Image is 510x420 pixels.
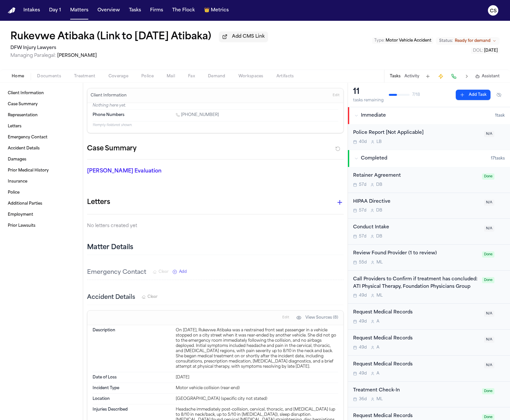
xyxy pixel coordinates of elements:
[348,219,510,245] div: Open task: Conduct Intake
[87,144,136,154] h2: Case Summary
[5,143,78,154] a: Accident Details
[8,7,16,14] a: Home
[348,304,510,330] div: Open task: Request Medical Records
[8,201,42,206] span: Additional Parties
[211,7,229,14] span: Metrics
[348,150,510,167] button: Completed17tasks
[5,88,78,98] a: Client Information
[484,225,494,232] span: N/A
[8,157,26,162] span: Damages
[353,309,480,316] div: Request Medical Records
[8,135,47,140] span: Emergency Contact
[93,375,172,380] dt: Date of Loss
[57,53,97,58] span: [PERSON_NAME]
[5,187,78,198] a: Police
[8,91,44,96] span: Client Information
[353,224,480,231] div: Conduct Intake
[376,234,382,239] span: D B
[348,124,510,150] div: Open task: Police Report [Not Applicable]
[5,110,78,121] a: Representation
[5,132,78,143] a: Emergency Contact
[376,208,382,213] span: D B
[353,129,480,137] div: Police Report [Not Applicable]
[93,112,124,118] span: Phone Numbers
[8,146,40,151] span: Accident Details
[95,5,122,16] button: Overview
[475,74,500,79] button: Assistant
[8,223,35,228] span: Prior Lawsuits
[353,276,478,291] div: Call Providers to Confirm if treatment has concluded: ATI Physical Therapy, Foundation Physicians...
[353,198,480,206] div: HIPAA Directive
[87,167,167,175] p: [PERSON_NAME] Evaluation
[8,212,33,217] span: Employment
[456,90,491,100] button: Add Task
[359,139,367,145] span: 40d
[176,396,338,401] div: [GEOGRAPHIC_DATA] (specific city not stated)
[87,243,133,252] h2: Matter Details
[5,154,78,165] a: Damages
[491,156,505,161] span: 17 task s
[10,53,56,58] span: Managing Paralegal:
[21,5,43,16] button: Intakes
[361,155,387,162] span: Completed
[348,107,510,124] button: Immediate1task
[412,92,420,97] span: 7 / 18
[74,74,96,79] span: Treatment
[219,32,268,42] button: Add CMS Link
[482,388,494,394] span: Done
[93,396,172,401] dt: Location
[449,72,458,81] button: Make a Call
[170,5,198,16] a: The Flock
[10,31,211,43] button: Edit matter name
[8,102,38,107] span: Case Summary
[176,112,219,118] a: Call 1 (469) 264-2504
[484,131,494,137] span: N/A
[280,312,291,323] button: Edit
[126,5,144,16] a: Tasks
[386,39,431,43] span: Motor Vehicle Accident
[359,234,366,239] span: 57d
[108,74,128,79] span: Coverage
[353,335,480,342] div: Request Medical Records
[482,173,494,180] span: Done
[46,5,64,16] a: Day 1
[404,74,419,79] button: Activity
[87,293,135,302] h3: Accident Details
[353,98,384,103] div: tasks remaining
[5,99,78,109] a: Case Summary
[147,5,166,16] button: Firms
[376,345,379,350] span: A
[490,9,497,13] text: CS
[5,210,78,220] a: Employment
[8,124,21,129] span: Letters
[359,319,367,324] span: 49d
[482,277,494,283] span: Done
[276,74,294,79] span: Artifacts
[482,251,494,258] span: Done
[353,413,478,420] div: Request Medical Records
[10,44,268,52] h2: DFW Injury Lawyers
[482,74,500,79] span: Assistant
[359,182,366,187] span: 57d
[87,222,344,230] p: No letters created yet
[89,93,128,98] h3: Client Information
[374,39,385,43] span: Type :
[359,293,367,298] span: 49d
[348,330,510,356] div: Open task: Request Medical Records
[5,221,78,231] a: Prior Lawsuits
[208,74,225,79] span: Demand
[359,345,367,350] span: 49d
[172,269,187,274] button: Add New
[348,167,510,193] div: Open task: Retainer Agreement
[204,7,210,14] span: crown
[159,269,169,274] span: Clear
[5,165,78,176] a: Prior Medical History
[282,315,289,320] span: Edit
[376,182,382,187] span: D B
[147,294,158,299] span: Clear
[359,371,367,376] span: 49d
[12,74,24,79] span: Home
[484,337,494,343] span: N/A
[353,172,478,180] div: Retainer Agreement
[176,375,338,380] div: [DATE]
